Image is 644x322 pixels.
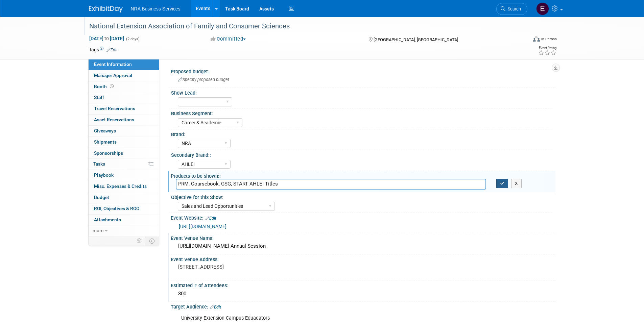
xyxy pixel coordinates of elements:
span: Attachments [94,217,121,222]
a: Sponsorships [89,148,159,159]
span: Search [505,6,521,11]
div: Event Format [487,35,557,45]
span: Asset Reservations [94,117,134,122]
a: Edit [210,305,221,309]
td: Toggle Event Tabs [145,237,159,245]
span: more [93,228,103,233]
a: Edit [205,216,216,221]
div: Business Segment: [171,108,552,117]
div: In-Person [541,36,557,42]
span: Specify proposed budget [178,77,229,82]
div: Event Website: [171,213,555,222]
td: Personalize Event Tab Strip [134,237,145,245]
a: Booth [89,81,159,92]
span: Misc. Expenses & Credits [94,183,147,189]
div: Proposed budget: [171,67,555,75]
pre: [STREET_ADDRESS] [178,264,324,270]
a: Asset Reservations [89,115,159,125]
span: [GEOGRAPHIC_DATA], [GEOGRAPHIC_DATA] [374,37,458,42]
span: NRA Business Services [131,6,181,11]
a: Staff [89,92,159,103]
div: Event Rating [538,46,556,50]
img: Format-Inperson.png [533,36,540,42]
span: Manager Approval [94,73,132,78]
span: Tasks [93,161,105,167]
a: Event Information [89,59,159,70]
span: Sponsorships [94,150,123,156]
a: ROI, Objectives & ROO [89,203,159,214]
a: Manager Approval [89,70,159,81]
span: Playbook [94,172,114,178]
div: Estimated # of Attendees: [171,280,555,289]
a: Giveaways [89,126,159,137]
div: National Extension Association of Family and Consumer Sciences [87,20,517,32]
span: (2 days) [125,37,140,41]
span: Giveaways [94,128,116,133]
div: Show Lead: [171,88,552,96]
span: Budget [94,195,109,200]
div: Objective for this Show: [171,192,552,201]
a: Attachments [89,215,159,225]
div: Secondary Brand:: [171,150,552,158]
span: Shipments [94,139,117,145]
a: Misc. Expenses & Credits [89,181,159,192]
img: ExhibitDay [89,6,123,13]
a: Shipments [89,137,159,148]
span: Travel Reservations [94,106,135,111]
a: Tasks [89,159,159,170]
div: Brand: [171,129,552,138]
a: Playbook [89,170,159,181]
a: Edit [106,48,118,52]
span: [DATE] [DATE] [89,35,124,42]
span: Booth [94,84,115,89]
span: to [103,36,110,41]
a: more [89,225,159,236]
a: [URL][DOMAIN_NAME] [179,224,226,229]
div: Products to be shown:: [171,171,555,179]
div: Event Venue Address: [171,254,555,263]
div: Event Venue Name: [171,233,555,242]
a: Search [496,3,527,15]
div: 300 [176,289,550,299]
span: Staff [94,95,104,100]
span: ROI, Objectives & ROO [94,206,139,211]
button: X [511,179,522,188]
td: Tags [89,46,118,53]
div: [URL][DOMAIN_NAME] Annual Session [176,241,550,251]
a: Budget [89,192,159,203]
img: Eric Weiss [536,2,549,15]
span: Booth not reserved yet [109,84,115,89]
div: Target Audience: [171,302,555,311]
a: Travel Reservations [89,103,159,114]
span: Event Information [94,61,132,67]
button: Committed [208,35,248,43]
